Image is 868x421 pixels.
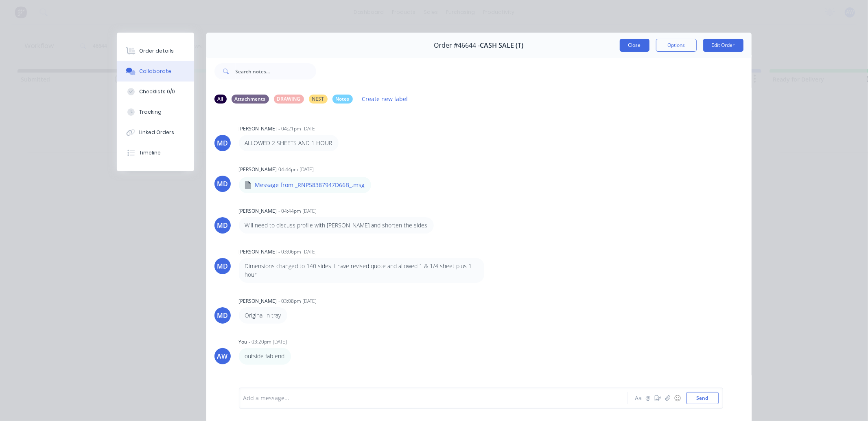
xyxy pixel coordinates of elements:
[279,248,317,256] div: - 03:06pm [DATE]
[139,149,161,156] div: Timeline
[309,95,328,104] div: NEST
[255,181,365,189] p: Message from _RNP58387947D66B_.msg
[279,166,314,173] div: 04:44pm [DATE]
[217,179,228,189] div: MD
[117,82,194,102] button: Checklists 0/0
[139,129,174,136] div: Linked Orders
[236,63,316,79] input: Search notes...
[139,88,175,95] div: Checklists 0/0
[239,338,247,346] div: You
[434,42,480,49] span: Order #46644 -
[274,95,304,104] div: DRAWING
[217,351,228,361] div: AW
[217,220,228,230] div: MD
[249,338,287,346] div: - 03:20pm [DATE]
[214,95,227,104] div: All
[239,207,277,215] div: [PERSON_NAME]
[634,393,643,403] button: Aa
[245,262,478,279] p: Dimensions changed to 140 sides. I have revised quote and allowed 1 & 1/4 sheet plus 1 hour
[217,138,228,148] div: MD
[620,39,649,52] button: Close
[332,95,353,104] div: Notes
[687,392,719,404] button: Send
[117,61,194,82] button: Collaborate
[673,393,682,403] button: ☺
[239,166,277,173] div: [PERSON_NAME]
[139,68,171,75] div: Collaborate
[217,261,228,271] div: MD
[480,42,524,49] span: CASH SALE (T)
[279,125,317,132] div: - 04:21pm [DATE]
[117,41,194,61] button: Order details
[703,39,743,52] button: Edit Order
[656,39,697,52] button: Options
[239,125,277,132] div: [PERSON_NAME]
[139,108,162,116] div: Tracking
[239,248,277,256] div: [PERSON_NAME]
[358,93,412,104] button: Create new label
[643,393,653,403] button: @
[239,298,277,305] div: [PERSON_NAME]
[117,143,194,163] button: Timeline
[232,95,269,104] div: Attachments
[117,102,194,122] button: Tracking
[245,311,281,320] p: Original in tray
[245,139,332,147] p: ALLOWED 2 SHEETS AND 1 HOUR
[279,207,317,215] div: - 04:44pm [DATE]
[139,47,174,55] div: Order details
[245,352,285,360] p: outside fab end
[245,221,428,229] p: Will need to discuss profile with [PERSON_NAME] and shorten the sides
[279,298,317,305] div: - 03:08pm [DATE]
[217,311,228,320] div: MD
[117,122,194,143] button: Linked Orders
